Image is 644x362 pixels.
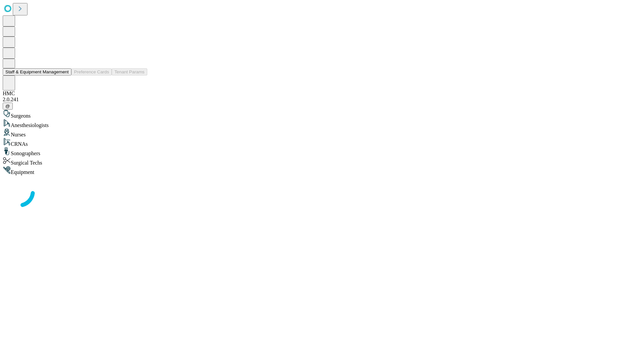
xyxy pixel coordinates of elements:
[3,128,641,138] div: Nurses
[3,166,641,175] div: Equipment
[5,104,10,109] span: @
[71,68,112,75] button: Preference Cards
[3,110,641,119] div: Surgeons
[3,157,641,166] div: Surgical Techs
[3,147,641,157] div: Sonographers
[3,119,641,128] div: Anesthesiologists
[3,138,641,147] div: CRNAs
[3,90,641,97] div: HMC
[3,97,641,103] div: 2.0.241
[3,68,71,75] button: Staff & Equipment Management
[112,68,147,75] button: Tenant Params
[3,103,13,110] button: @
